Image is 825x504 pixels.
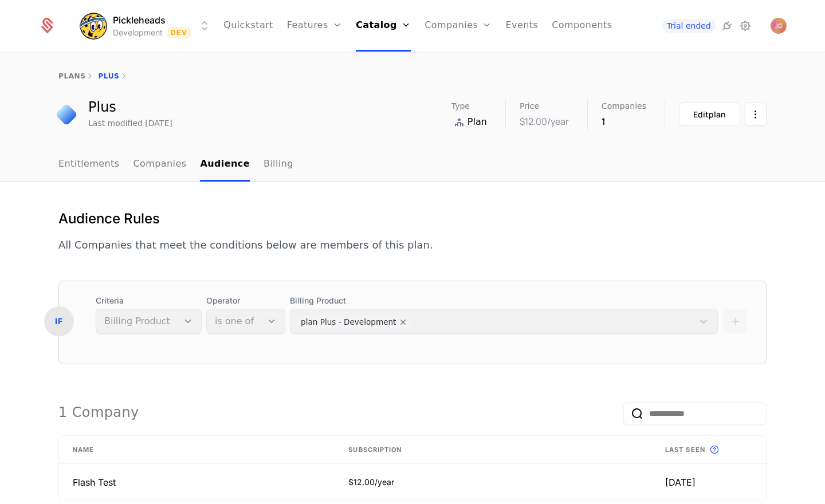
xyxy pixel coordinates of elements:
div: IF [44,306,74,336]
span: Operator [206,295,285,306]
a: Trial ended [662,19,716,33]
a: Audience [200,148,250,182]
ul: Choose Sub Page [58,148,293,182]
div: 1 [602,115,646,128]
td: [DATE] [651,464,766,501]
a: Settings [738,19,752,33]
a: Companies [133,148,187,182]
span: Pickleheads [113,13,166,27]
th: Name [59,436,335,464]
div: $12.00 /year [520,115,569,128]
div: Development [113,27,163,38]
span: Type [451,102,470,110]
a: plans [58,72,85,80]
div: Last modified [DATE] [88,117,172,129]
th: Subscription [335,436,651,464]
img: Jeff Gordon [771,18,787,34]
img: Pickleheads [80,12,107,40]
button: Open user button [771,18,787,34]
p: All Companies that meet the conditions below are members of this plan. [58,237,433,253]
nav: Main [58,148,767,182]
span: Last seen [665,445,705,455]
span: Plan [467,115,487,129]
span: Companies [602,102,646,110]
h1: Audience Rules [58,210,433,228]
a: Integrations [720,19,734,33]
a: Entitlements [58,148,120,182]
span: Criteria [96,295,202,306]
button: Editplan [679,103,740,126]
td: Flash Test [59,464,335,501]
span: Price [520,102,539,110]
span: Billing Product [290,295,718,306]
a: Billing [264,148,293,182]
div: Plus [88,100,172,114]
div: $12.00/year [348,477,638,488]
button: Select action [745,103,767,126]
div: 1 Company [58,403,139,422]
span: Dev [167,27,191,38]
button: Select environment [83,13,211,38]
div: Edit plan [693,109,726,120]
